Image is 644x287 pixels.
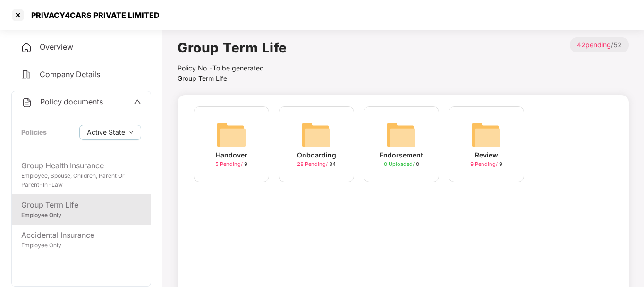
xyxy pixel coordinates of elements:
div: Onboarding [297,150,336,160]
span: 28 Pending / [297,161,329,167]
div: PRIVACY4CARS PRIVATE LIMITED [25,10,160,20]
div: Policy No.- To be generated [178,63,287,73]
div: Employee Only [21,211,141,220]
img: svg+xml;base64,PHN2ZyB4bWxucz0iaHR0cDovL3d3dy53My5vcmcvMjAwMC9zdmciIHdpZHRoPSI2NCIgaGVpZ2h0PSI2NC... [301,120,331,150]
div: 9 [470,160,502,168]
button: Active Statedown [79,125,141,140]
img: svg+xml;base64,PHN2ZyB4bWxucz0iaHR0cDovL3d3dy53My5vcmcvMjAwMC9zdmciIHdpZHRoPSI2NCIgaGVpZ2h0PSI2NC... [386,120,416,150]
span: Company Details [40,70,100,79]
h1: Group Term Life [178,37,287,58]
div: Handover [216,150,247,160]
div: Policies [21,127,47,138]
div: Accidental Insurance [21,229,141,241]
span: 5 Pending / [215,161,244,167]
img: svg+xml;base64,PHN2ZyB4bWxucz0iaHR0cDovL3d3dy53My5vcmcvMjAwMC9zdmciIHdpZHRoPSIyNCIgaGVpZ2h0PSIyNC... [21,69,32,80]
div: Endorsement [380,150,423,160]
div: Group Health Insurance [21,160,141,172]
div: 9 [215,160,247,168]
span: 9 Pending / [470,161,499,167]
span: Group Term Life [178,74,227,82]
div: Group Term Life [21,199,141,211]
span: up [134,98,141,105]
span: down [129,130,134,135]
img: svg+xml;base64,PHN2ZyB4bWxucz0iaHR0cDovL3d3dy53My5vcmcvMjAwMC9zdmciIHdpZHRoPSIyNCIgaGVpZ2h0PSIyNC... [21,97,33,108]
span: Overview [40,42,73,52]
img: svg+xml;base64,PHN2ZyB4bWxucz0iaHR0cDovL3d3dy53My5vcmcvMjAwMC9zdmciIHdpZHRoPSI2NCIgaGVpZ2h0PSI2NC... [216,120,246,150]
div: 34 [297,160,336,168]
span: 0 Uploaded / [384,161,416,167]
p: / 52 [570,37,629,52]
div: Review [475,150,498,160]
div: Employee Only [21,241,141,250]
img: svg+xml;base64,PHN2ZyB4bWxucz0iaHR0cDovL3d3dy53My5vcmcvMjAwMC9zdmciIHdpZHRoPSIyNCIgaGVpZ2h0PSIyNC... [21,42,32,53]
img: svg+xml;base64,PHN2ZyB4bWxucz0iaHR0cDovL3d3dy53My5vcmcvMjAwMC9zdmciIHdpZHRoPSI2NCIgaGVpZ2h0PSI2NC... [471,120,501,150]
div: Employee, Spouse, Children, Parent Or Parent-In-Law [21,172,141,190]
span: 42 pending [577,41,611,49]
span: Active State [87,127,125,138]
span: Policy documents [40,97,103,106]
div: 0 [384,160,419,168]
